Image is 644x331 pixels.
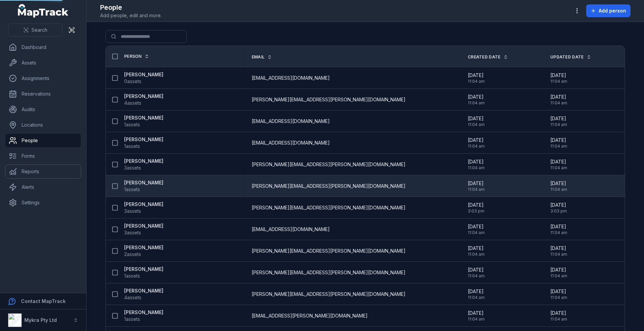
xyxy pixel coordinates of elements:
[550,223,567,235] time: 5/27/2025, 11:04:56 AM
[21,298,66,304] strong: Contact MapTrack
[550,137,567,144] span: [DATE]
[124,266,163,279] a: [PERSON_NAME]1assets
[468,94,485,106] time: 5/27/2025, 11:04:56 AM
[124,266,163,273] strong: [PERSON_NAME]
[124,201,163,208] strong: [PERSON_NAME]
[468,115,485,127] time: 5/27/2025, 11:04:56 AM
[252,291,406,298] span: [PERSON_NAME][EMAIL_ADDRESS][PERSON_NAME][DOMAIN_NAME]
[468,72,485,84] time: 5/27/2025, 11:04:56 AM
[550,252,567,257] span: 11:04 am
[124,158,163,164] strong: [PERSON_NAME]
[8,24,63,36] button: Search
[550,158,567,165] span: [DATE]
[550,100,567,106] span: 11:04 am
[468,144,485,149] span: 11:04 am
[550,266,567,273] span: [DATE]
[468,137,485,149] time: 5/27/2025, 11:04:56 AM
[550,187,567,192] span: 11:04 am
[124,54,142,59] span: Person
[468,273,485,279] span: 11:04 am
[468,288,485,300] time: 5/27/2025, 11:04:56 AM
[550,310,567,322] time: 5/27/2025, 11:04:56 AM
[550,94,567,106] time: 5/27/2025, 11:04:56 AM
[550,230,567,235] span: 11:04 am
[468,223,485,230] span: [DATE]
[468,208,484,214] span: 3:03 pm
[468,266,485,273] span: [DATE]
[550,79,567,84] span: 11:04 am
[550,122,567,127] span: 11:04 am
[550,144,567,149] span: 11:04 am
[252,75,330,81] span: [EMAIL_ADDRESS][DOMAIN_NAME]
[252,269,406,276] span: [PERSON_NAME][EMAIL_ADDRESS][PERSON_NAME][DOMAIN_NAME]
[468,202,484,208] span: [DATE]
[550,72,567,84] time: 5/27/2025, 11:04:56 AM
[252,96,406,103] span: [PERSON_NAME][EMAIL_ADDRESS][PERSON_NAME][DOMAIN_NAME]
[5,180,81,194] a: Alerts
[124,287,163,301] a: [PERSON_NAME]4assets
[468,72,485,79] span: [DATE]
[124,100,141,106] span: 4 assets
[100,3,162,12] h2: People
[468,165,485,171] span: 11:04 am
[550,310,567,316] span: [DATE]
[468,252,485,257] span: 11:04 am
[5,72,81,85] a: Assignments
[252,54,265,60] span: Email
[5,149,81,163] a: Forms
[550,165,567,171] span: 11:04 am
[24,317,57,323] strong: Mykra Pty Ltd
[124,179,163,193] a: [PERSON_NAME]1assets
[550,94,567,100] span: [DATE]
[550,180,567,192] time: 5/27/2025, 11:04:56 AM
[468,266,485,279] time: 5/27/2025, 11:04:56 AM
[252,183,406,189] span: [PERSON_NAME][EMAIL_ADDRESS][PERSON_NAME][DOMAIN_NAME]
[252,54,272,60] a: Email
[18,4,69,18] a: MapTrack
[124,71,163,85] a: [PERSON_NAME]0assets
[124,244,163,251] strong: [PERSON_NAME]
[124,316,140,323] span: 1 assets
[124,208,141,214] span: 3 assets
[124,54,149,59] a: Person
[550,180,567,187] span: [DATE]
[468,94,485,100] span: [DATE]
[468,223,485,235] time: 5/27/2025, 11:04:56 AM
[550,158,567,171] time: 5/27/2025, 11:04:56 AM
[468,180,485,187] span: [DATE]
[100,12,162,19] span: Add people, edit and more.
[124,136,163,150] a: [PERSON_NAME]1assets
[252,248,406,254] span: [PERSON_NAME][EMAIL_ADDRESS][PERSON_NAME][DOMAIN_NAME]
[31,27,47,33] span: Search
[550,115,567,122] span: [DATE]
[550,202,567,214] time: 7/11/2025, 3:03:27 PM
[124,78,141,85] span: 0 assets
[468,310,485,316] span: [DATE]
[468,288,485,295] span: [DATE]
[5,103,81,116] a: Audits
[124,93,163,106] a: [PERSON_NAME]4assets
[5,41,81,54] a: Dashboard
[5,165,81,178] a: Reports
[550,72,567,79] span: [DATE]
[468,115,485,122] span: [DATE]
[5,56,81,70] a: Assets
[550,202,567,208] span: [DATE]
[124,136,163,143] strong: [PERSON_NAME]
[5,134,81,147] a: People
[468,316,485,322] span: 11:04 am
[550,273,567,279] span: 11:04 am
[586,4,630,17] button: Add person
[468,158,485,171] time: 5/27/2025, 11:04:56 AM
[124,309,163,323] a: [PERSON_NAME]1assets
[468,230,485,235] span: 11:04 am
[550,208,567,214] span: 3:03 pm
[252,312,368,319] span: [EMAIL_ADDRESS][PERSON_NAME][DOMAIN_NAME]
[468,245,485,252] span: [DATE]
[124,251,141,258] span: 2 assets
[550,295,567,300] span: 11:04 am
[550,54,584,60] span: Updated Date
[468,137,485,144] span: [DATE]
[5,196,81,209] a: Settings
[468,295,485,300] span: 11:04 am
